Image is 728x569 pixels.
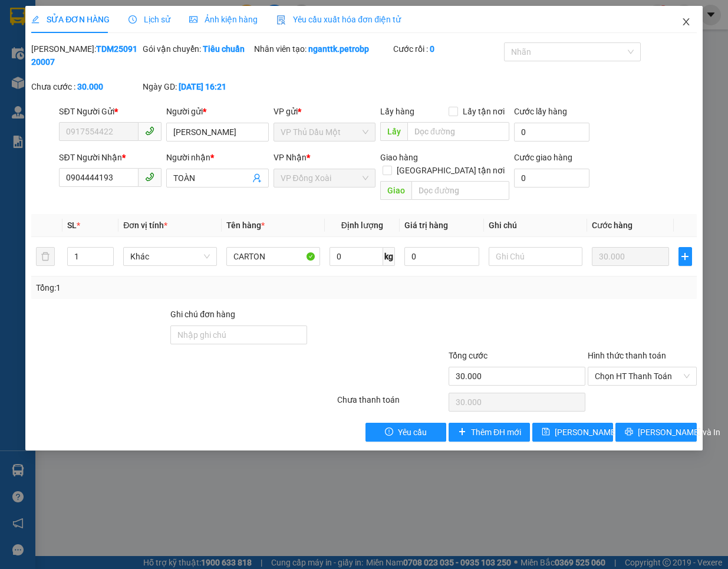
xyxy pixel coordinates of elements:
span: SỬA ĐƠN HÀNG [31,15,110,24]
span: [GEOGRAPHIC_DATA] tận nơi [392,164,509,177]
span: Giá trị hàng [404,221,448,230]
div: VP gửi [274,105,376,118]
div: Cước rồi : [393,42,502,55]
span: Lấy tận nơi [458,105,509,118]
label: Hình thức thanh toán [588,351,666,360]
span: VP Thủ Dầu Một [281,123,369,141]
div: Chưa thanh toán [336,393,447,414]
label: Cước giao hàng [514,153,572,162]
span: Đơn vị tính [123,221,167,230]
span: Giao hàng [380,153,418,162]
span: Tên hàng [226,221,265,230]
span: plus [458,427,466,437]
span: save [542,427,550,437]
input: Ghi Chú [489,247,582,266]
div: Người nhận [166,151,269,164]
b: 30.000 [77,82,103,91]
span: Chọn HT Thanh Toán [595,367,690,385]
input: 0 [592,247,669,266]
div: Chưa cước : [31,80,140,93]
input: VD: Bàn, Ghế [226,247,320,266]
span: VP Đồng Xoài [281,169,369,187]
span: Giao [380,181,411,200]
input: Cước lấy hàng [514,123,589,142]
th: Ghi chú [484,214,587,237]
b: nganttk.petrobp [308,44,369,54]
span: Cước hàng [592,221,633,230]
span: [PERSON_NAME] thay đổi [555,426,649,439]
span: Lấy hàng [380,107,414,116]
img: icon [276,15,286,25]
button: plus [678,247,692,266]
div: SĐT Người Gửi [59,105,162,118]
span: picture [189,15,197,24]
span: Thêm ĐH mới [471,426,521,439]
div: Gói vận chuyển: [143,42,252,55]
label: Ghi chú đơn hàng [170,310,235,319]
button: exclamation-circleYêu cầu [365,423,447,442]
button: printer[PERSON_NAME] và In [615,423,697,442]
div: Tổng: 1 [36,281,282,294]
span: phone [145,172,154,182]
button: save[PERSON_NAME] thay đổi [532,423,614,442]
input: Dọc đường [407,122,509,141]
span: [PERSON_NAME] và In [638,426,720,439]
div: Người gửi [166,105,269,118]
div: Nhân viên tạo: [254,42,391,55]
span: SL [67,221,77,230]
span: phone [145,126,154,136]
span: Lịch sử [129,15,170,24]
span: printer [625,427,633,437]
label: Cước lấy hàng [514,107,567,116]
div: SĐT Người Nhận [59,151,162,164]
span: Khác [130,248,210,265]
span: close [681,17,691,27]
span: Yêu cầu [398,426,427,439]
span: Tổng cước [449,351,487,360]
input: Ghi chú đơn hàng [170,325,307,344]
span: edit [31,15,39,24]
span: clock-circle [129,15,137,24]
input: Cước giao hàng [514,169,589,188]
span: Ảnh kiện hàng [189,15,258,24]
b: 0 [430,44,434,54]
span: Định lượng [341,221,383,230]
div: Ngày GD: [143,80,252,93]
button: Close [670,6,703,39]
span: plus [679,252,691,261]
button: delete [36,247,55,266]
span: user-add [252,173,262,183]
b: [DATE] 16:21 [179,82,226,91]
span: exclamation-circle [385,427,393,437]
span: Yêu cầu xuất hóa đơn điện tử [276,15,401,24]
span: Lấy [380,122,407,141]
span: kg [383,247,395,266]
div: [PERSON_NAME]: [31,42,140,68]
b: Tiêu chuẩn [203,44,245,54]
input: Dọc đường [411,181,509,200]
span: VP Nhận [274,153,307,162]
button: plusThêm ĐH mới [449,423,530,442]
